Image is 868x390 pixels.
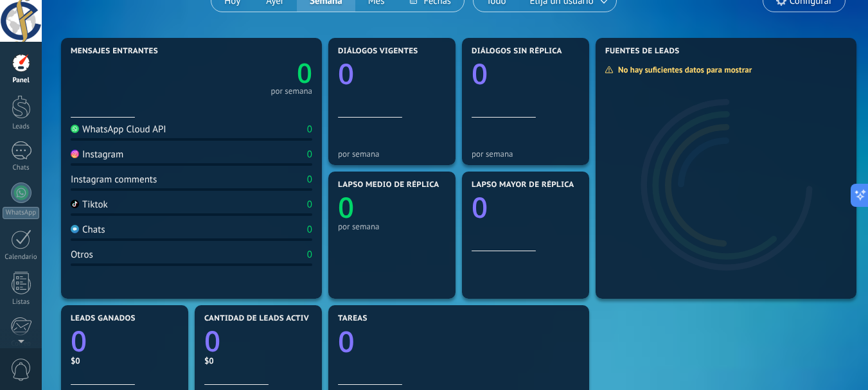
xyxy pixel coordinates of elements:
[307,249,312,261] div: 0
[338,54,354,93] text: 0
[307,173,312,186] div: 0
[307,224,312,236] div: 0
[71,123,166,136] div: WhatsApp Cloud API
[307,123,312,136] div: 0
[71,150,79,158] img: Instagram
[338,322,580,361] a: 0
[297,55,312,91] text: 0
[338,149,446,159] div: por semana
[71,321,179,360] a: 0
[204,321,220,360] text: 0
[71,125,79,133] img: WhatsApp Cloud API
[472,47,562,56] span: Diálogos sin réplica
[71,148,123,161] div: Instagram
[204,355,312,366] div: $0
[71,314,136,323] span: Leads ganados
[204,321,312,360] a: 0
[338,314,368,323] span: Tareas
[71,225,79,233] img: Chats
[270,88,312,94] div: por semana
[3,253,40,261] div: Calendario
[71,224,105,236] div: Chats
[191,55,312,91] a: 0
[338,188,354,226] text: 0
[307,148,312,161] div: 0
[3,207,39,219] div: WhatsApp
[71,355,179,366] div: $0
[3,123,40,131] div: Leads
[71,200,79,208] img: Tiktok
[71,173,157,186] div: Instagram comments
[472,181,574,190] span: Lapso mayor de réplica
[3,76,40,85] div: Panel
[472,54,488,93] text: 0
[472,188,488,226] text: 0
[338,222,446,231] div: por semana
[3,298,40,306] div: Listas
[605,47,680,56] span: Fuentes de leads
[605,64,761,75] div: No hay suficientes datos para mostrar
[338,181,439,190] span: Lapso medio de réplica
[204,314,319,323] span: Cantidad de leads activos
[3,164,40,172] div: Chats
[71,321,87,360] text: 0
[472,149,580,159] div: por semana
[71,47,158,56] span: Mensajes entrantes
[307,199,312,211] div: 0
[71,249,93,261] div: Otros
[338,47,418,56] span: Diálogos vigentes
[338,322,355,361] text: 0
[71,199,108,211] div: Tiktok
